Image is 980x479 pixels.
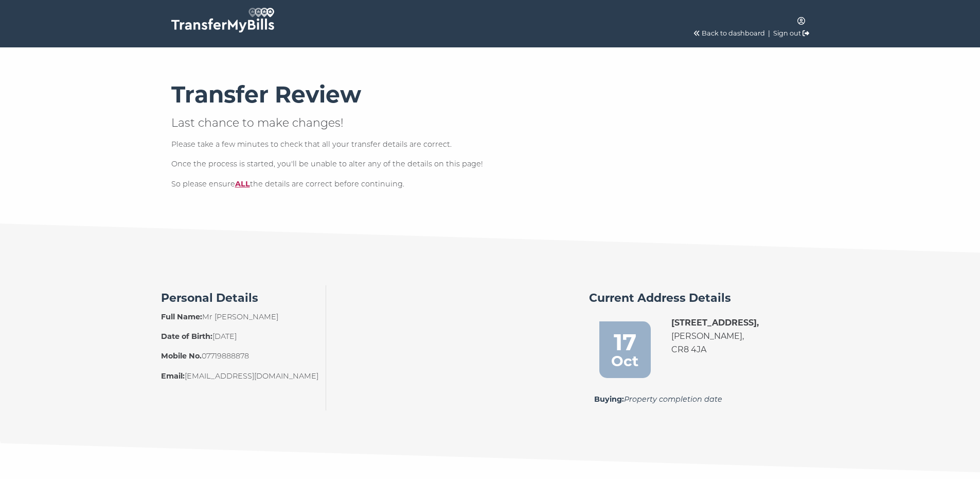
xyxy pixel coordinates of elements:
[671,318,759,328] strong: [STREET_ADDRESS],
[161,311,326,323] p: Mr [PERSON_NAME]
[171,178,809,190] p: So please ensure the details are correct before continuing.
[594,395,722,404] em: Property completion date
[161,331,326,343] p: [DATE]
[594,395,624,404] strong: Buying:
[161,350,326,362] p: 07719888878
[161,312,202,321] strong: Full Name:
[171,81,809,108] h2: Transfer Review
[604,350,646,373] div: Oct
[768,29,770,37] span: |
[171,115,809,131] p: Last chance to make changes!
[171,139,809,150] p: Please take a few minutes to check that all your transfer details are correct.
[773,29,801,37] a: Sign out
[161,371,185,381] strong: Email:
[235,179,250,189] strong: ALL
[161,351,202,361] strong: Mobile No.
[171,8,274,32] img: TransferMyBills.com - Helping ease the stress of moving
[702,29,765,37] a: Back to dashboard
[171,158,809,170] p: Once the process is started, you'll be unable to alter any of the details on this page!
[161,332,212,341] strong: Date of Birth:
[161,370,326,382] p: [EMAIL_ADDRESS][DOMAIN_NAME]
[589,290,819,306] h4: Current Address Details
[161,290,326,306] h4: Personal Details
[604,324,646,350] div: 17
[661,316,769,388] div: [PERSON_NAME], CR8 4JA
